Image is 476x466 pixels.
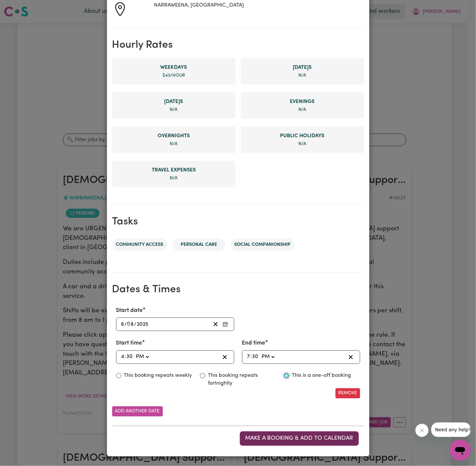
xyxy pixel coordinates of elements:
[246,64,359,71] span: Saturday rate
[298,108,306,112] span: not specified
[247,353,251,362] input: --
[112,283,364,296] h2: Dates & Times
[128,320,134,329] input: --
[134,322,137,327] span: /
[246,132,359,140] span: Public Holiday rate
[117,98,230,106] span: Sunday rate
[251,354,252,360] span: :
[170,108,178,112] span: not specified
[137,320,149,329] input: ----
[126,353,133,362] input: --
[163,73,185,78] span: $ 43 /hour
[170,142,178,146] span: not specified
[173,239,225,251] li: Personal care
[117,64,230,71] span: Weekday rate
[170,176,178,180] span: not specified
[125,322,127,327] span: /
[431,423,471,437] iframe: Message from company
[112,39,364,51] h2: Hourly Rates
[112,239,167,251] li: Community access
[246,98,359,106] span: Evening rate
[121,320,125,329] input: --
[240,431,359,446] button: Make a booking & add to calendar
[127,322,131,327] span: 0
[116,339,142,348] label: Start time
[336,388,360,399] button: Remove this date/time
[298,142,306,146] span: not specified
[117,132,230,140] span: Overnight rate
[231,239,295,251] li: Social companionship
[298,73,306,78] span: not specified
[116,306,143,315] label: Start date
[125,354,126,360] span: :
[292,372,351,380] label: This is a one-off booking
[450,440,471,461] iframe: Button to launch messaging window
[112,406,163,417] button: Add another date
[211,320,221,329] button: Clear Start date
[242,339,265,348] label: End time
[121,353,125,362] input: --
[4,5,40,10] span: Need any help?
[208,372,276,388] label: This booking repeats fortnightly
[252,353,259,362] input: --
[221,320,230,329] button: Enter Start date
[245,436,353,441] span: Make a booking & add to calendar
[415,424,429,437] iframe: Close message
[112,216,364,228] h2: Tasks
[154,3,244,8] span: NARRAWEENA, [GEOGRAPHIC_DATA]
[117,166,230,174] span: Travel Expense rate
[124,372,192,380] label: This booking repeats weekly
